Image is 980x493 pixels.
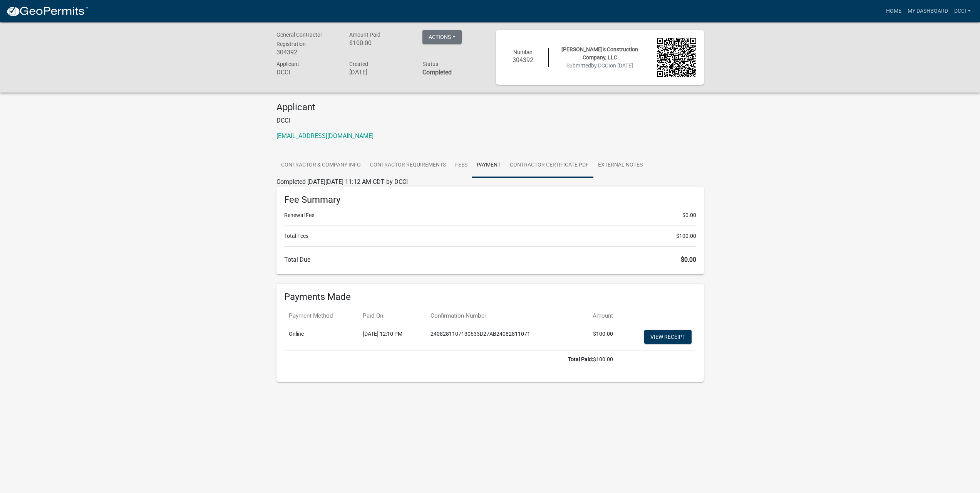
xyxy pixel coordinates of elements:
[284,211,696,219] li: Renewal Fee
[276,153,365,178] a: Contractor & Company Info
[276,49,338,56] h6: 304392
[284,194,696,205] h6: Fee Summary
[472,153,505,178] a: Payment
[681,256,696,263] span: $0.00
[591,62,610,69] span: by DCCI
[568,356,593,362] b: Total Paid:
[349,61,368,67] span: Created
[284,291,696,303] h6: Payments Made
[566,62,633,69] span: Submitted on [DATE]
[576,325,618,351] td: $100.00
[951,4,974,19] a: DCCI
[276,116,704,125] p: DCCI
[284,351,618,368] td: $100.00
[284,232,696,240] li: Total Fees
[513,49,533,55] span: Number
[276,32,322,47] span: General Contractor Registration
[349,69,411,76] h6: [DATE]
[561,46,638,61] span: [PERSON_NAME]'s Construction Company, LLC
[358,325,426,351] td: [DATE] 12:10 PM
[422,69,452,76] strong: Completed
[593,153,647,178] a: External Notes
[349,32,380,38] span: Amount Paid
[426,307,577,325] th: Confirmation Number
[676,232,696,240] span: $100.00
[883,4,905,19] a: Home
[276,61,299,67] span: Applicant
[905,4,951,19] a: My Dashboard
[284,256,696,263] h6: Total Due
[349,39,411,47] h6: $100.00
[451,153,472,178] a: Fees
[276,102,704,113] h4: Applicant
[422,30,462,44] button: Actions
[276,132,374,140] a: [EMAIL_ADDRESS][DOMAIN_NAME]
[365,153,451,178] a: Contractor Requirements
[284,307,358,325] th: Payment Method
[422,61,438,67] span: Status
[644,330,692,344] a: View receipt
[682,211,696,219] span: $0.00
[284,325,358,351] td: Online
[504,56,543,64] h6: 304392
[358,307,426,325] th: Paid On
[505,153,593,178] a: Contractor Certificate PDF
[276,178,408,185] span: Completed [DATE][DATE] 11:12 AM CDT by DCCI
[657,38,696,77] img: QR code
[276,69,338,76] h6: DCCI
[576,307,618,325] th: Amount
[426,325,577,351] td: 2408281107130633D27AB24082811071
